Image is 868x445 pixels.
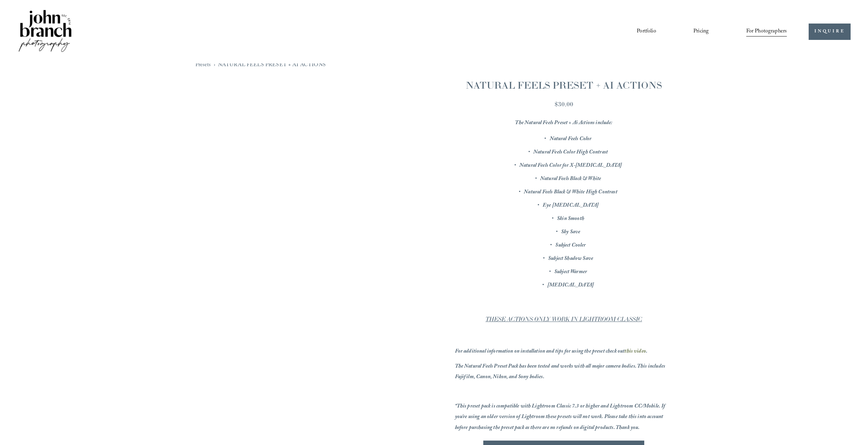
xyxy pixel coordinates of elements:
[693,26,709,38] a: Pricing
[455,78,673,92] h1: NATURAL FEELS PRESET + AI ACTIONS
[557,214,584,224] em: Skin Smooth
[646,347,647,356] em: .
[554,268,587,277] em: Subject Warmer
[540,175,601,184] em: Natural Feels Black & White
[455,402,666,432] em: *This preset pack is compatible with Lightroom Classic 7.3 or higher and Lightroom CC/Mobile. If ...
[214,60,215,71] span: ›
[519,161,622,170] em: Natural Feels Color for X-[MEDICAL_DATA]
[555,241,586,250] em: Subject Cooler
[533,148,608,157] em: Natural Feels Color High Contrast
[637,26,656,38] a: Portfolio
[550,135,592,144] em: Natural Feels Color
[624,347,646,356] a: this video
[515,119,612,128] em: The Natural Feels Preset + Ai Actions include:
[455,347,625,356] em: For additional information on installation and tips for using the preset check out
[543,201,599,210] em: Eye [MEDICAL_DATA]
[195,78,406,346] div: Gallery
[195,292,406,301] div: Gallery thumbnails
[455,362,666,382] em: The Natural Feels Preset Pack has been tested and works with all major camera bodies. This includ...
[746,26,787,37] span: For Photographers
[195,60,211,71] a: Presets
[548,254,593,264] em: Subject Shadow Save
[547,281,594,290] em: [MEDICAL_DATA]
[561,228,580,237] em: Sky Save
[809,24,851,40] a: INQUIRE
[746,26,787,38] a: folder dropdown
[17,9,73,55] img: John Branch IV Photography
[486,316,642,323] em: THESE ACTIONS ONLY WORK IN LIGHTROOM CLASSIC
[524,188,617,197] em: Natural Feels Black & White High Contrast
[455,100,673,109] div: $30.00
[218,60,326,71] a: NATURAL FEELS PRESET + AI ACTIONS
